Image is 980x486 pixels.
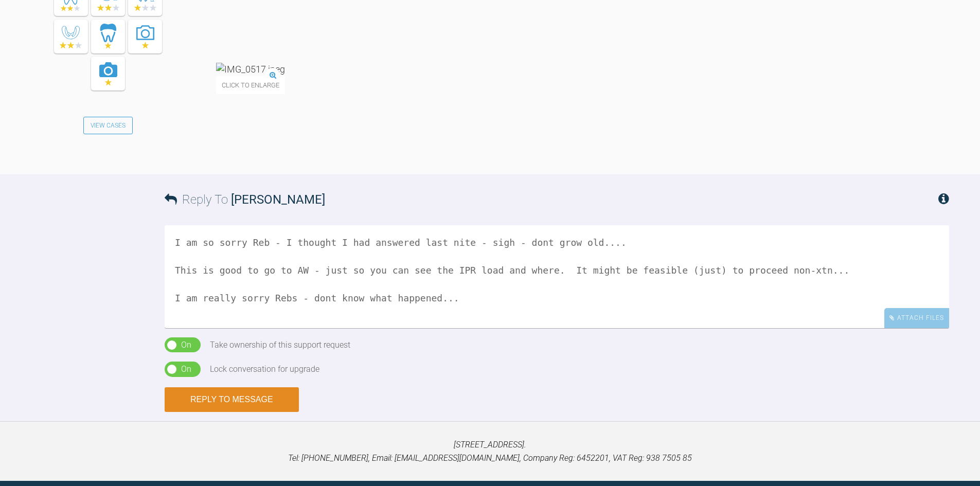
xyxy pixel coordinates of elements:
[216,63,285,76] img: IMG_0517.jpeg
[165,387,299,412] button: Reply to Message
[181,338,191,352] div: On
[165,225,949,328] textarea: I am so sorry Reb - I thought I had answered last nite - sigh - dont grow old.... This is good to...
[16,438,964,464] p: [STREET_ADDRESS]. Tel: [PHONE_NUMBER], Email: [EMAIL_ADDRESS][DOMAIN_NAME], Company Reg: 6452201,...
[884,308,949,328] div: Attach Files
[210,363,319,376] div: Lock conversation for upgrade
[83,117,133,134] a: View Cases
[181,363,191,376] div: On
[216,76,285,94] span: Click to enlarge
[210,338,350,352] div: Take ownership of this support request
[165,190,325,209] h3: Reply To
[231,192,325,207] span: [PERSON_NAME]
